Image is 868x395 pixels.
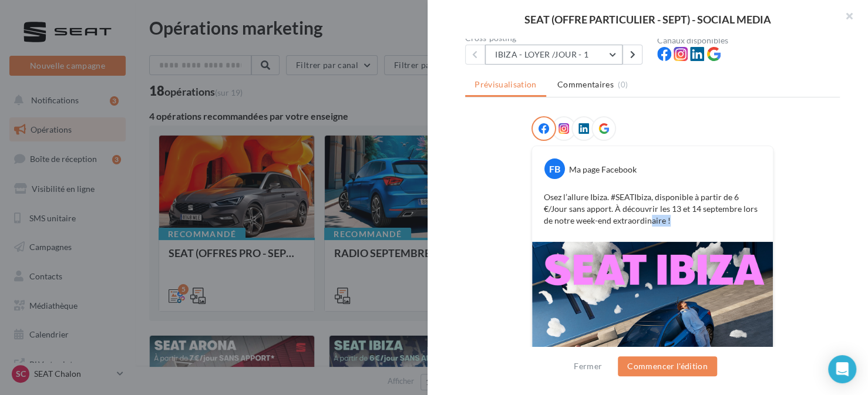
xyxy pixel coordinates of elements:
p: Osez l’allure Ibiza. #SEATIbiza, disponible à partir de 6 €/Jour sans apport. À découvrir les 13 ... [544,191,761,227]
span: (0) [618,80,628,89]
div: FB [544,158,565,179]
div: Open Intercom Messenger [828,355,856,383]
button: Fermer [569,359,607,373]
div: Ma page Facebook [569,164,637,175]
span: Commentaires [557,79,614,90]
div: SEAT (OFFRE PARTICULIER - SEPT) - SOCIAL MEDIA [446,14,849,25]
button: IBIZA - LOYER /JOUR - 1 [485,45,623,65]
div: Canaux disponibles [657,36,840,45]
div: Cross-posting [465,34,648,42]
button: Commencer l'édition [618,356,717,376]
